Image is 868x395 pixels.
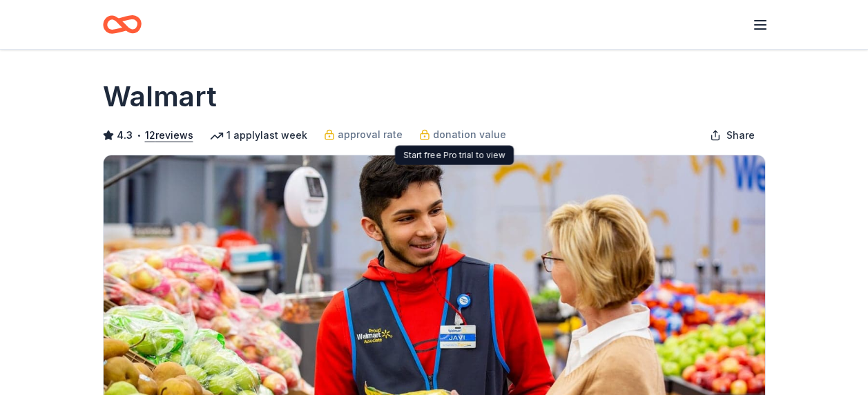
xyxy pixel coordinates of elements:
span: Share [726,127,755,144]
span: 4.3 [117,127,133,144]
button: Share [699,122,766,149]
span: • [136,130,141,141]
a: donation value [419,126,506,143]
div: Start free Pro trial to view [395,146,514,165]
div: 1 apply last week [210,127,307,144]
span: donation value [433,126,506,143]
span: approval rate [338,126,403,143]
button: 12reviews [145,127,193,144]
h1: Walmart [103,77,217,116]
a: Home [103,8,142,41]
a: approval rate [324,126,403,143]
